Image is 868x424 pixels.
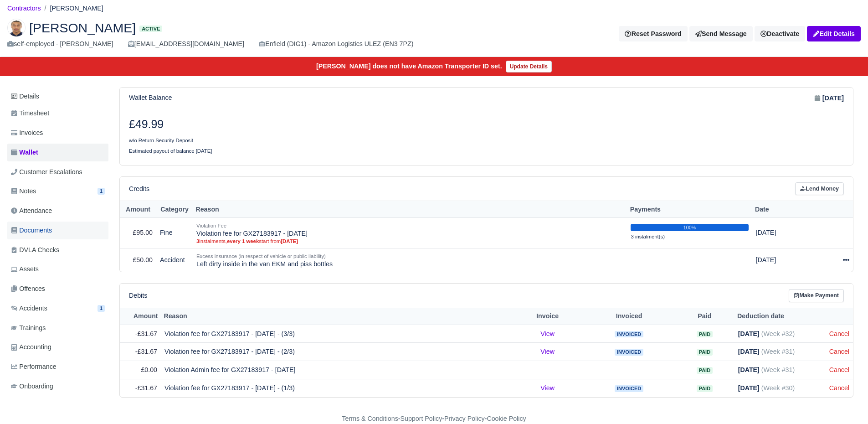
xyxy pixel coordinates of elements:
th: Invoiced [583,308,675,325]
th: Payments [627,201,752,218]
strong: every 1 week [227,238,259,244]
a: Onboarding [7,377,108,395]
span: (Week #31) [761,366,795,373]
span: Offences [11,284,45,294]
span: Onboarding [11,381,53,392]
td: Left dirty inside in the van EKM and piss bottles [193,248,627,272]
span: Performance [11,362,56,372]
td: Violation Admin fee for GX27183917 - [DATE] [161,361,512,379]
td: Violation fee for GX27183917 - [DATE] - (2/3) [161,343,512,361]
strong: [DATE] [738,366,760,373]
td: Accident [156,248,193,272]
a: View [540,330,555,337]
span: Paid [697,331,713,338]
span: Accounting [11,342,51,352]
small: w/o Return Security Deposit [129,138,193,143]
a: Lend Money [795,182,844,196]
span: Paid [697,349,713,356]
a: Assets [7,260,108,278]
a: Documents [7,222,108,239]
strong: [DATE] [822,93,844,103]
strong: [DATE] [738,384,760,392]
td: £95.00 [120,217,156,248]
small: Excess insurance (in respect of vehicle or public liability) [196,253,326,259]
td: Violation fee for GX27183917 - [DATE] [193,217,627,248]
th: Paid [675,308,734,325]
a: Wallet [7,144,108,161]
small: 3 instalment(s) [631,234,665,239]
a: Accounting [7,338,108,356]
span: Paid [697,367,713,374]
a: Trainings [7,319,108,337]
a: Invoices [7,124,108,142]
div: [EMAIL_ADDRESS][DOMAIN_NAME] [128,39,244,49]
a: Make Payment [789,289,844,302]
span: -£31.67 [135,384,157,392]
a: Update Details [506,61,552,72]
strong: [DATE] [738,348,760,355]
span: Trainings [11,323,46,333]
span: -£31.67 [135,348,157,355]
td: Violation fee for GX27183917 - [DATE] - (3/3) [161,325,512,343]
strong: 3 [196,238,199,244]
h6: Credits [129,185,149,193]
iframe: Chat Widget [822,380,868,424]
span: (Week #31) [761,348,795,355]
span: Assets [11,264,39,274]
td: [DATE] [752,248,812,272]
a: Accidents 1 [7,300,108,317]
div: 100% [631,224,748,231]
span: Accidents [11,303,47,314]
a: Customer Escalations [7,163,108,181]
a: Performance [7,358,108,376]
th: Date [752,201,812,218]
th: Invoice [512,308,583,325]
button: Reset Password [619,26,687,41]
td: Fine [156,217,193,248]
span: Invoiced [615,385,643,392]
div: self-employed - [PERSON_NAME] [7,39,113,49]
div: - - - [175,414,694,424]
a: Send Message [689,26,753,41]
a: Timesheet [7,104,108,122]
a: Contractors [7,5,41,12]
span: Paid [697,385,713,392]
a: DVLA Checks [7,241,108,259]
span: Customer Escalations [11,167,82,177]
a: Offences [7,280,108,298]
a: Cancel [829,330,849,337]
a: Attendance [7,202,108,220]
span: [PERSON_NAME] [29,21,136,34]
h3: £49.99 [129,118,480,131]
span: Attendance [11,206,52,216]
th: Category [156,201,193,218]
a: View [540,384,555,392]
span: Documents [11,225,52,236]
small: instalments, start from [196,238,623,244]
a: View [540,348,555,355]
span: 1 [98,188,105,195]
a: Details [7,88,108,105]
span: 1 [98,305,105,312]
span: DVLA Checks [11,245,59,255]
span: £0.00 [141,366,157,373]
div: Jordan Aloye [0,11,868,57]
td: Violation fee for GX27183917 - [DATE] - (1/3) [161,379,512,397]
span: Invoiced [615,349,643,356]
strong: [DATE] [281,238,298,244]
small: Violation Fee [196,223,226,228]
th: Deduction date [734,308,826,325]
span: Notes [11,186,36,196]
a: Terms & Conditions [342,415,398,422]
a: Edit Details [807,26,861,41]
span: -£31.67 [135,330,157,337]
li: [PERSON_NAME] [41,3,103,14]
a: Deactivate [755,26,805,41]
span: Wallet [11,147,38,158]
h6: Wallet Balance [129,94,172,102]
a: Privacy Policy [444,415,485,422]
a: Cancel [829,366,849,373]
a: Cookie Policy [487,415,526,422]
